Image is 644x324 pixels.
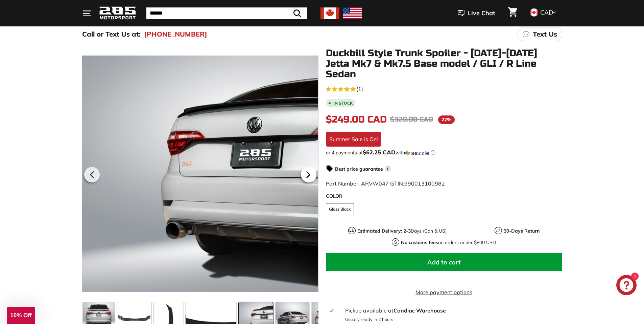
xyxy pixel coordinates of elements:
span: CAD [540,8,553,16]
a: Text Us [518,27,562,41]
span: Part Number: ARVW047 GTIN: [326,180,445,187]
button: Live Chat [449,5,504,22]
input: Search [146,7,307,19]
button: Add to cart [326,253,562,271]
a: More payment options [326,288,562,296]
span: Live Chat [468,9,495,18]
strong: 30-Days Return [504,228,540,234]
span: i [385,166,391,172]
span: $62.25 CAD [363,149,396,156]
div: or 4 payments of$62.25 CADwithSezzle Click to learn more about Sezzle [326,149,562,156]
strong: Candiac Warehouse [393,307,446,314]
p: on orders under $800 USD [401,239,496,246]
span: 990013100982 [404,180,445,187]
a: Cart [504,2,521,25]
div: or 4 payments of with [326,149,562,156]
span: $320.00 CAD [390,115,433,124]
span: (1) [356,85,363,93]
inbox-online-store-chat: Shopify online store chat [614,275,639,297]
p: Text Us [533,29,557,39]
div: Pickup available at [345,306,558,315]
span: 10% Off [10,312,31,319]
div: 10% Off [7,307,35,324]
span: $249.00 CAD [326,114,387,125]
b: In stock [333,101,353,105]
span: 22% [438,115,455,124]
span: Add to cart [427,258,461,266]
p: Usually ready in 2 hours [345,316,558,323]
strong: Estimated Delivery: 2-3 [357,228,411,234]
img: Logo_285_Motorsport_areodynamics_components [99,5,136,21]
p: Call or Text Us at: [82,29,141,39]
a: [PHONE_NUMBER] [144,29,207,39]
h1: Duckbill Style Trunk Spoiler - [DATE]-[DATE] Jetta Mk7 & Mk7.5 Base model / GLI / R Line Sedan [326,48,562,79]
div: Summer Sale is On! [326,132,381,147]
label: COLOR [326,193,562,200]
a: 5.0 rating (1 votes) [326,84,562,93]
strong: Best price guarantee [335,166,383,172]
p: Days (Can & US) [357,228,447,235]
img: Sezzle [405,150,429,156]
strong: No customs fees [401,239,438,245]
